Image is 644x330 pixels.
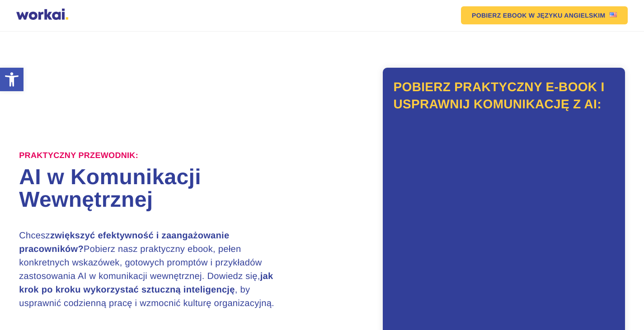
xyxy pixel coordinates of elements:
h3: Chcesz Pobierz nasz praktyczny ebook, pełen konkretnych wskazówek, gotowych promptów i przykładów... [19,229,291,310]
h1: AI w Komunikacji Wewnętrznej [19,166,322,211]
em: POBIERZ EBOOK [472,12,527,19]
img: US flag [610,12,617,17]
strong: jak krok po kroku wykorzystać sztuczną inteligencję [19,271,273,295]
a: POBIERZ EBOOKW JĘZYKU ANGIELSKIMUS flag [461,6,628,24]
label: Praktyczny przewodnik: [19,151,138,161]
strong: zwiększyć efektywność i zaangażowanie pracowników? [19,231,229,254]
h2: Pobierz praktyczny e-book i usprawnij komunikację z AI: [394,79,614,113]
